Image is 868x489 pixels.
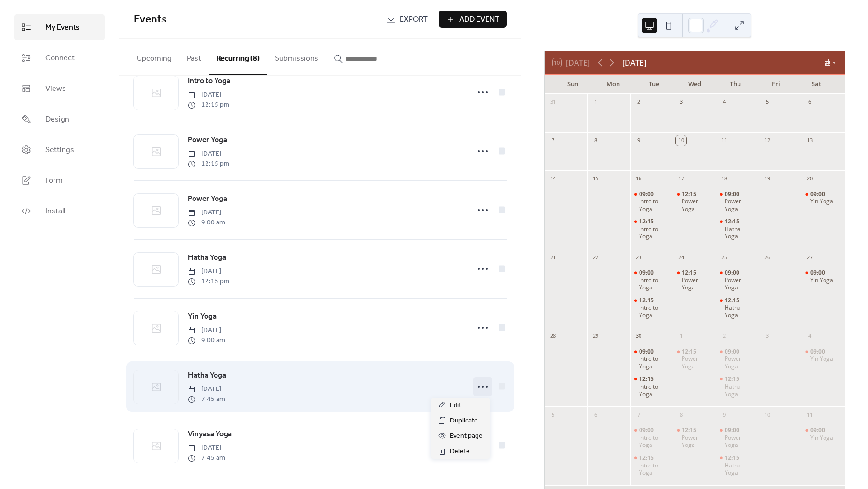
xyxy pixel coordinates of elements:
div: 20 [804,174,815,184]
span: Form [45,175,63,187]
div: Yin Yoga [802,190,845,205]
div: 9 [633,135,644,146]
div: Tue [634,75,674,94]
span: Export [400,14,428,25]
span: Hatha Yoga [188,370,226,381]
div: 13 [804,135,815,146]
span: 12:15 [639,375,655,383]
span: 12:15 pm [188,100,229,110]
div: Yin Yoga [802,426,845,441]
div: 22 [590,252,601,263]
div: 7 [633,410,644,420]
span: 12:15 pm [188,277,229,287]
span: 09:00 [639,348,655,356]
span: Vinyasa Yoga [188,429,232,440]
div: 27 [804,252,815,263]
div: Power Yoga [725,198,755,212]
div: Power Yoga [716,269,759,291]
div: Thu [715,75,756,94]
div: Power Yoga [673,269,716,291]
a: Yin Yoga [188,311,217,323]
a: Hatha Yoga [188,369,226,382]
div: Yin Yoga [810,277,833,284]
a: Settings [14,137,105,163]
div: Intro to Yoga [630,190,673,213]
div: Intro to Yoga [630,269,673,291]
div: Power Yoga [682,277,712,291]
div: 16 [633,174,644,184]
div: 14 [548,174,558,184]
button: Upcoming [129,39,179,74]
div: Mon [593,75,634,94]
div: 24 [676,252,686,263]
span: Settings [45,144,74,156]
a: Power Yoga [188,193,227,205]
div: Power Yoga [716,348,759,370]
div: 19 [762,174,772,184]
a: Vinyasa Yoga [188,428,232,441]
span: 12:15 [725,297,741,304]
div: 11 [804,410,815,420]
div: Power Yoga [725,355,755,370]
button: Recurring (8) [209,39,267,75]
span: 12:15 [682,348,698,356]
div: Hatha Yoga [725,462,755,477]
span: 12:15 [682,269,698,277]
span: [DATE] [188,443,225,453]
div: Hatha Yoga [716,297,759,319]
div: Intro to Yoga [630,375,673,398]
div: Fri [756,75,796,94]
div: Hatha Yoga [716,454,759,477]
div: Intro to Yoga [639,277,670,291]
div: Power Yoga [725,277,755,291]
div: Intro to Yoga [639,462,670,477]
div: 3 [676,97,686,108]
a: Views [14,76,105,101]
span: 12:15 [682,190,698,198]
span: Event page [450,431,483,442]
div: 7 [548,135,558,146]
a: Hatha Yoga [188,252,226,264]
span: 09:00 [725,426,741,434]
div: Power Yoga [673,348,716,370]
div: Intro to Yoga [630,348,673,370]
span: Events [134,9,167,30]
span: 12:15 [639,297,655,304]
span: Yin Yoga [188,311,217,322]
div: Power Yoga [725,434,755,449]
span: Duplicate [450,415,478,427]
span: Hatha Yoga [188,252,226,264]
span: 7:45 am [188,394,225,404]
div: Hatha Yoga [725,225,755,240]
span: 12:15 [725,218,741,225]
div: Intro to Yoga [639,434,670,449]
div: 8 [676,410,686,420]
div: Intro to Yoga [639,383,670,398]
div: 17 [676,174,686,184]
span: Edit [450,400,461,411]
a: Design [14,106,105,132]
div: Power Yoga [682,198,712,212]
span: 09:00 [639,269,655,277]
a: My Events [14,14,105,40]
div: 30 [633,331,644,342]
span: 09:00 [639,426,655,434]
span: 9:00 am [188,218,225,228]
a: Add Event [439,11,507,28]
span: [DATE] [188,267,229,277]
button: Past [179,39,209,74]
div: 25 [719,252,729,263]
div: 15 [590,174,601,184]
span: 09:00 [810,190,826,198]
div: 4 [804,331,815,342]
div: Yin Yoga [810,198,833,205]
div: 23 [633,252,644,263]
div: 18 [719,174,729,184]
div: Power Yoga [716,426,759,449]
div: Power Yoga [682,355,712,370]
div: Power Yoga [673,426,716,449]
div: 5 [762,97,772,108]
div: Hatha Yoga [725,383,755,398]
div: Yin Yoga [802,269,845,284]
div: 6 [804,97,815,108]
